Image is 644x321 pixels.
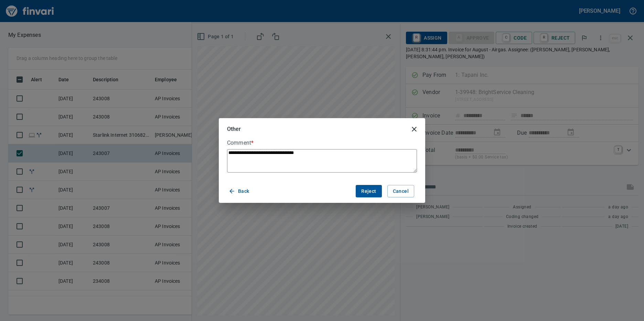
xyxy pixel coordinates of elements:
h5: Other [227,125,241,133]
button: Back [227,185,252,198]
span: Reject [361,187,376,196]
button: close [406,121,422,137]
button: Reject [356,185,382,198]
button: Cancel [387,185,414,198]
span: Back [230,187,249,196]
label: Comment [227,140,417,146]
span: Cancel [393,187,409,196]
